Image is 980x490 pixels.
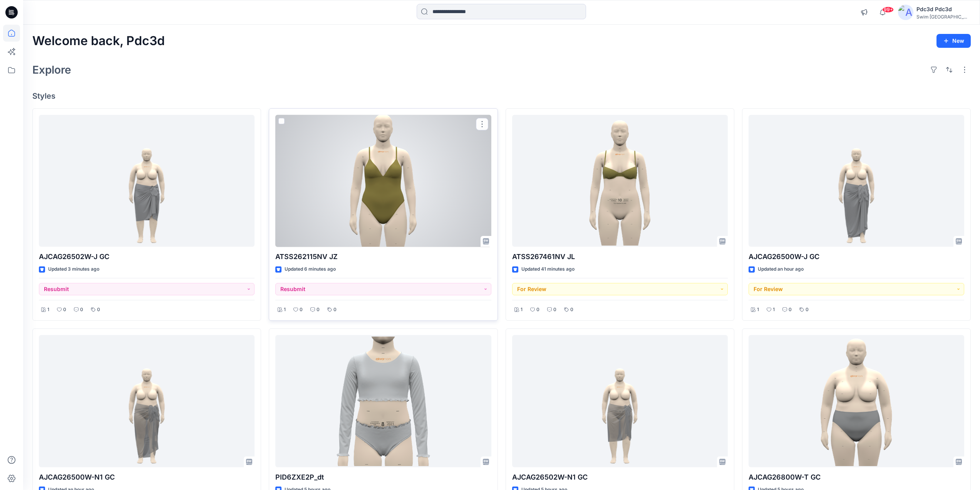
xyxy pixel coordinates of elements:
[47,306,49,314] p: 1
[749,251,964,262] p: AJCAG26500W-J GC
[789,306,792,314] p: 0
[512,115,728,247] a: ATSS267461NV JL
[275,115,491,247] a: ATSS262115NV JZ
[39,335,255,467] a: AJCAG26500W-N1 GC
[80,306,83,314] p: 0
[32,64,71,76] h2: Explore
[553,306,556,314] p: 0
[749,472,964,483] p: AJCAG26800W-T GC
[806,306,809,314] p: 0
[512,335,728,467] a: AJCAG26502W-N1 GC
[512,472,728,483] p: AJCAG26502W-N1 GC
[284,306,286,314] p: 1
[39,472,255,483] p: AJCAG26500W-N1 GC
[916,14,970,20] div: Swim [GEOGRAPHIC_DATA]
[39,115,255,247] a: AJCAG26502W-J GC
[536,306,539,314] p: 0
[916,5,970,14] div: Pdc3d Pdc3d
[749,115,964,247] a: AJCAG26500W-J GC
[63,306,66,314] p: 0
[936,34,971,48] button: New
[275,251,491,262] p: ATSS262115NV JZ
[898,5,913,20] img: avatar
[285,265,336,273] p: Updated 6 minutes ago
[275,472,491,483] p: PID6ZXE2P_dt
[882,7,894,13] span: 99+
[48,265,99,273] p: Updated 3 minutes ago
[570,306,573,314] p: 0
[300,306,303,314] p: 0
[758,265,804,273] p: Updated an hour ago
[32,34,165,48] h2: Welcome back, Pdc3d
[512,251,728,262] p: ATSS267461NV JL
[521,306,523,314] p: 1
[97,306,100,314] p: 0
[749,335,964,467] a: AJCAG26800W-T GC
[773,306,775,314] p: 1
[521,265,575,273] p: Updated 41 minutes ago
[32,91,971,101] h4: Styles
[757,306,759,314] p: 1
[275,335,491,467] a: PID6ZXE2P_dt
[317,306,320,314] p: 0
[333,306,337,314] p: 0
[39,251,255,262] p: AJCAG26502W-J GC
